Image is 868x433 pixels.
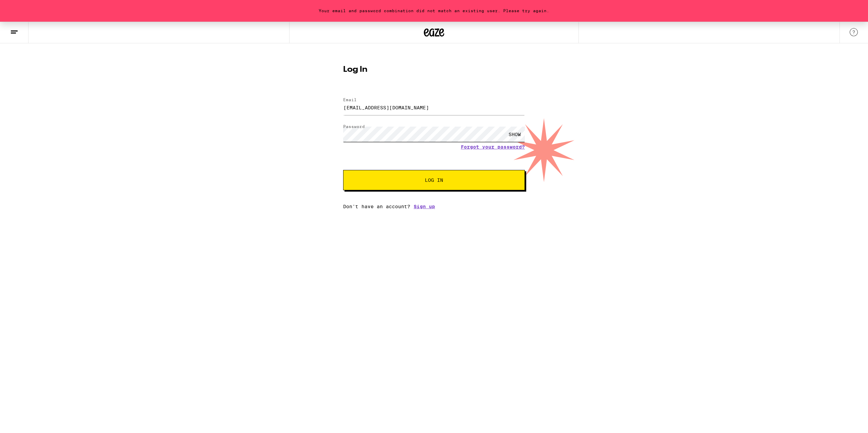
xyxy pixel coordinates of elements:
[425,178,443,182] span: Log In
[505,127,525,142] div: SHOW
[343,204,525,209] div: Don't have an account?
[414,204,435,209] a: Sign up
[343,100,525,115] input: Email
[4,5,49,10] span: Hi. Need any help?
[343,170,525,190] button: Log In
[343,66,525,74] h1: Log In
[343,124,365,129] label: Password
[343,98,357,102] label: Email
[461,144,525,150] a: Forgot your password?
